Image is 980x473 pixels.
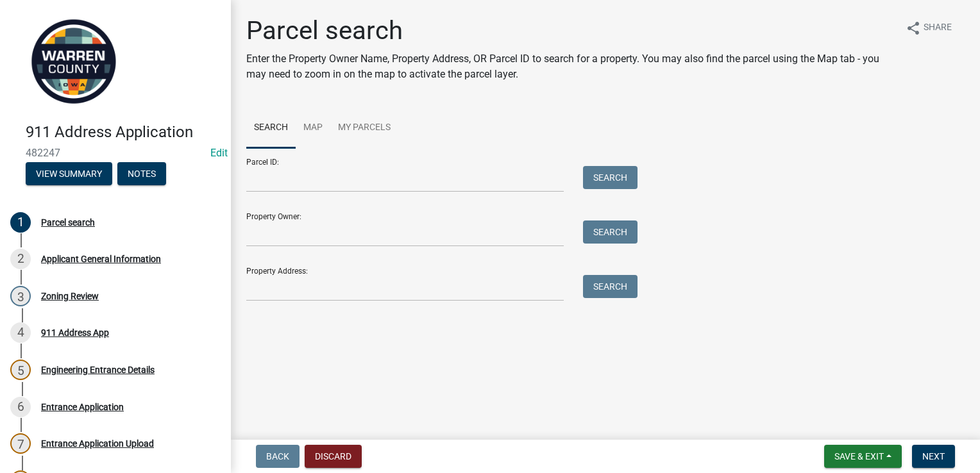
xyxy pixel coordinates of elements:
[41,254,161,263] div: Applicant General Information
[924,21,952,36] span: Share
[41,365,155,374] div: Engineering Entrance Details
[10,322,31,343] div: 4
[583,220,638,244] button: Search
[26,13,122,110] img: Warren County, Iowa
[10,397,31,417] div: 6
[41,328,109,337] div: 911 Address App
[834,451,884,461] span: Save & Exit
[906,21,921,36] i: share
[41,218,95,227] div: Parcel search
[10,433,31,454] div: 7
[305,445,362,468] button: Discard
[824,445,902,468] button: Save & Exit
[41,402,124,411] div: Entrance Application
[117,162,166,185] button: Notes
[895,15,962,40] button: shareShare
[10,360,31,380] div: 5
[210,147,228,159] a: Edit
[246,108,296,149] a: Search
[41,292,99,301] div: Zoning Review
[922,451,945,461] span: Next
[256,445,300,468] button: Back
[26,169,112,179] wm-modal-confirm: Summary
[10,286,31,306] div: 3
[26,123,221,142] h4: 911 Address Application
[26,147,205,159] span: 482247
[296,108,330,149] a: Map
[266,451,289,461] span: Back
[583,275,638,298] button: Search
[10,212,31,233] div: 1
[583,166,638,189] button: Search
[41,439,154,448] div: Entrance Application Upload
[117,169,166,179] wm-modal-confirm: Notes
[246,15,895,46] h1: Parcel search
[10,249,31,269] div: 2
[26,162,112,185] button: View Summary
[330,108,398,149] a: My Parcels
[246,51,895,82] p: Enter the Property Owner Name, Property Address, OR Parcel ID to search for a property. You may a...
[210,147,228,159] wm-modal-confirm: Edit Application Number
[912,445,955,468] button: Next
